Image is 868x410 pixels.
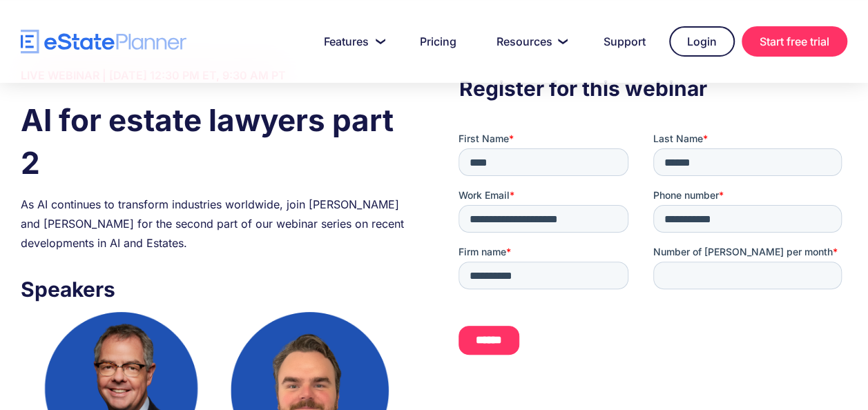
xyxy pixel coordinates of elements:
a: Features [307,28,396,55]
a: Start free trial [742,26,847,57]
iframe: Form 0 [459,132,847,366]
a: Login [669,26,735,57]
a: Support [587,28,662,55]
a: home [21,30,186,54]
h1: AI for estate lawyers part 2 [21,99,409,184]
h3: Register for this webinar [459,72,847,104]
a: Pricing [403,28,473,55]
a: Resources [480,28,580,55]
div: As AI continues to transform industries worldwide, join [PERSON_NAME] and [PERSON_NAME] for the s... [21,195,409,253]
h3: Speakers [21,273,409,305]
